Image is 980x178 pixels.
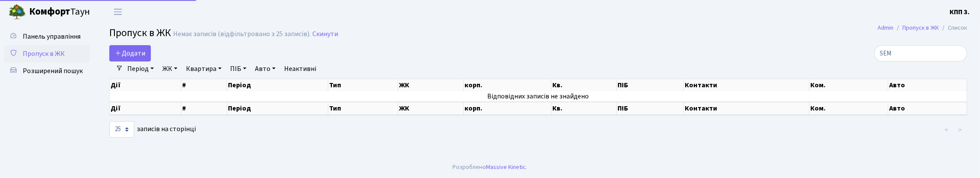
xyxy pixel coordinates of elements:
input: Пошук... [874,45,967,61]
a: КПП 3. [950,7,970,17]
a: Неактивні [281,61,320,76]
label: записів на сторінці [109,121,196,138]
th: Контакти [684,79,809,91]
th: Ком. [809,102,888,115]
a: Авто [252,61,279,76]
div: Розроблено . [453,163,527,172]
a: Пропуск в ЖК [902,23,939,32]
span: Додати [115,49,145,58]
span: Розширений пошук [23,66,83,76]
td: Відповідних записів не знайдено [110,91,967,101]
th: ЖК [398,102,464,115]
a: ЖК [159,61,181,76]
a: ПІБ [227,61,250,76]
a: Панель управління [4,28,90,45]
span: Пропуск в ЖК [109,25,171,40]
th: ПІБ [617,102,684,115]
a: Квартира [183,61,225,76]
th: # [181,102,227,115]
th: # [181,79,227,91]
th: корп. [464,102,551,115]
th: Період [227,102,328,115]
span: Пропуск в ЖК [23,49,65,58]
li: Список [939,23,967,33]
a: Період [124,61,157,76]
img: logo.png [9,3,26,21]
a: Додати [109,45,151,61]
th: Ком. [809,79,888,91]
div: Немає записів (відфільтровано з 25 записів). [173,30,311,38]
span: Панель управління [23,32,81,41]
th: Дії [110,79,181,91]
span: Таун [29,5,90,19]
th: корп. [464,79,551,91]
a: Massive Kinetic [486,163,526,172]
a: Розширений пошук [4,62,90,80]
nav: breadcrumb [865,19,980,37]
a: Скинути [312,30,338,38]
th: Контакти [684,102,809,115]
b: КПП 3. [950,7,970,17]
button: Переключити навігацію [107,5,129,19]
th: Кв. [551,102,617,115]
th: Авто [888,102,967,115]
th: ПІБ [617,79,684,91]
th: Дії [110,102,181,115]
th: Кв. [551,79,617,91]
th: Авто [888,79,967,91]
a: Admin [878,23,893,32]
select: записів на сторінці [109,121,134,138]
a: Пропуск в ЖК [4,45,90,62]
th: Тип [328,102,398,115]
th: Період [227,79,328,91]
b: Комфорт [29,5,70,18]
th: Тип [328,79,398,91]
th: ЖК [398,79,464,91]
